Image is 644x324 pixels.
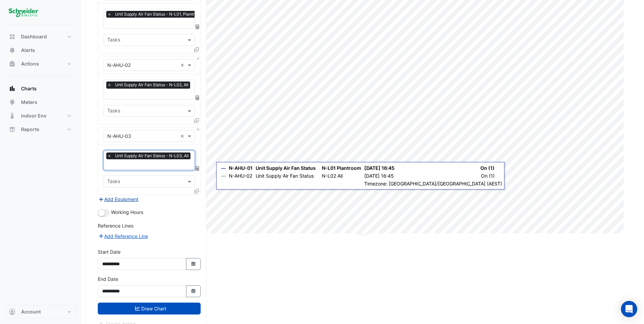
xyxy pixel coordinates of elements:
[21,99,37,106] span: Meters
[5,305,76,319] button: Account
[5,123,76,136] button: Reports
[113,11,205,18] span: Unit Supply Air Fan Status - N-L01, Plantroom
[195,165,201,171] span: Choose Function
[9,126,16,133] app-icon: Reports
[9,99,16,106] app-icon: Meters
[21,308,41,315] span: Account
[98,232,148,240] button: Add Reference Line
[9,60,16,67] app-icon: Actions
[98,248,121,255] label: Start Date
[113,82,190,88] span: Unit Supply Air Fan Status - N-L02, All
[196,56,200,61] button: Close
[98,222,133,229] label: Reference Lines
[190,288,197,294] fa-icon: Select Date
[195,95,201,101] span: Choose Function
[5,43,76,57] button: Alerts
[21,85,37,92] span: Charts
[98,195,139,203] button: Add Equipment
[106,82,112,88] span: ×
[194,118,199,123] span: Clone Favourites and Tasks from this Equipment to other Equipment
[194,188,199,194] span: Clone Favourites and Tasks from this Equipment to other Equipment
[106,152,112,159] span: ×
[196,127,200,132] button: Close
[5,82,76,95] button: Charts
[106,178,120,186] div: Tasks
[195,24,201,30] span: Choose Function
[106,107,120,116] div: Tasks
[621,301,637,317] div: Open Intercom Messenger
[98,303,201,314] button: Draw Chart
[21,47,35,54] span: Alerts
[106,36,120,45] div: Tasks
[106,11,112,18] span: ×
[21,33,47,40] span: Dashboard
[5,57,76,71] button: Actions
[5,109,76,123] button: Indoor Env
[190,261,197,267] fa-icon: Select Date
[5,30,76,43] button: Dashboard
[9,47,16,54] app-icon: Alerts
[180,61,186,69] span: Clear
[21,112,47,119] span: Indoor Env
[180,132,186,140] span: Clear
[5,95,76,109] button: Meters
[9,112,16,119] app-icon: Indoor Env
[21,126,39,133] span: Reports
[8,5,39,19] img: Company Logo
[111,209,143,215] span: Working Hours
[194,47,199,52] span: Clone Favourites and Tasks from this Equipment to other Equipment
[113,152,190,159] span: Unit Supply Air Fan Status - N-L03, All
[9,33,16,40] app-icon: Dashboard
[98,275,118,283] label: End Date
[21,60,39,67] span: Actions
[9,85,16,92] app-icon: Charts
